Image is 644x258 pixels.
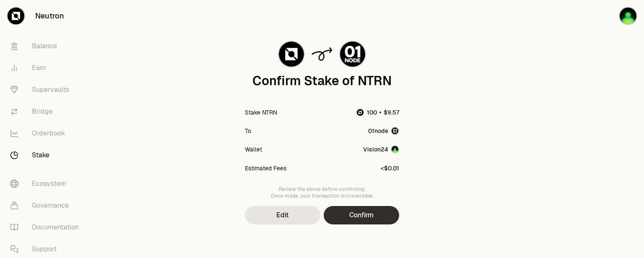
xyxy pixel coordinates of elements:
button: Vision24Account Image [363,145,399,154]
img: 01node Logo [340,42,365,67]
img: 01node Logo [392,128,398,134]
div: 01node [368,127,388,135]
div: Estimated Fees [245,164,286,172]
div: To [245,127,251,135]
a: Earn [3,57,91,79]
img: Vision24 [620,8,636,24]
button: Confirm [324,206,399,224]
button: Edit [245,206,320,224]
a: Balance [3,35,91,57]
img: Account Image [392,146,398,153]
div: Vision24 [363,145,388,154]
a: Governance [3,195,91,216]
a: Stake [3,144,91,166]
div: Review the above before confirming. Once made, your transaction is irreversible. [245,186,399,199]
a: Bridge [3,101,91,122]
a: Documentation [3,216,91,238]
div: Confirm Stake of NTRN [245,74,399,88]
a: Ecosystem [3,173,91,195]
img: NTRN Logo [357,109,364,116]
div: Stake NTRN [245,108,277,117]
a: Supervaults [3,79,91,101]
a: Orderbook [3,122,91,144]
div: Wallet [245,145,262,154]
img: NTRN Logo [279,42,304,67]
